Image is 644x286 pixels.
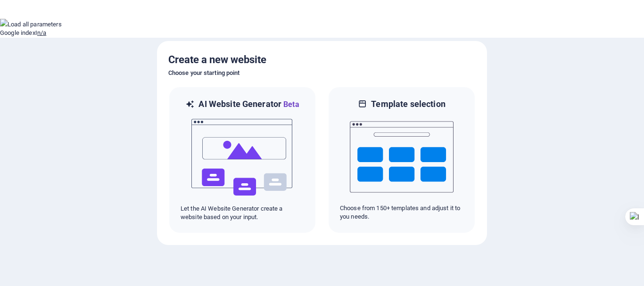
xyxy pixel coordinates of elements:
h6: AI Website Generator [198,98,299,110]
p: Choose from 150+ templates and adjust it to you needs. [340,204,463,221]
span: Load all parameters [8,21,62,28]
p: Let the AI Website Generator create a website based on your input. [181,204,304,221]
div: AI Website GeneratorBetaaiLet the AI Website Generator create a website based on your input. [168,86,316,234]
div: Template selectionChoose from 150+ templates and adjust it to you needs. [328,86,476,234]
span: I [35,29,37,36]
h6: Template selection [371,98,445,110]
a: n/a [37,29,46,36]
h6: Choose your starting point [168,67,476,79]
img: ai [190,110,294,204]
span: Beta [281,100,299,109]
h5: Create a new website [168,52,476,67]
